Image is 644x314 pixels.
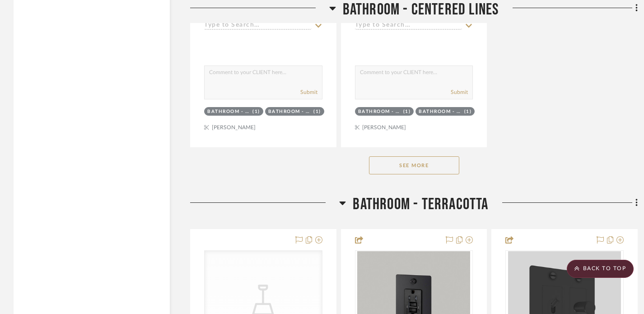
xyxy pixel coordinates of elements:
div: Bathroom - wavy tiles [419,108,462,115]
div: (1) [252,108,260,115]
div: (1) [464,108,472,115]
div: Bathroom - Centered Lines [207,108,250,115]
input: Type to Search… [355,22,462,30]
button: Submit [451,88,468,96]
scroll-to-top-button: BACK TO TOP [567,260,634,278]
span: Bathroom - Terracotta [353,195,488,214]
div: Bathroom - wavy tiles [268,108,311,115]
button: See More [369,156,459,174]
div: Bathroom - Centered Lines [358,108,401,115]
div: (1) [403,108,411,115]
button: Submit [300,88,317,96]
input: Type to Search… [204,22,312,30]
div: (1) [313,108,321,115]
